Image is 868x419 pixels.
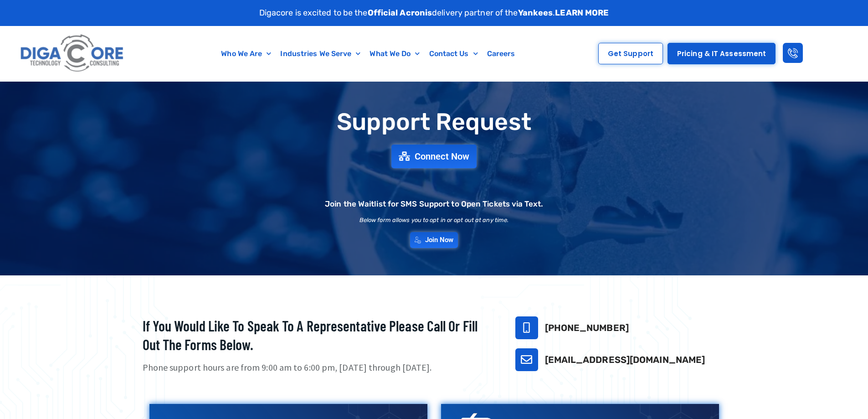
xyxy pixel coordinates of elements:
[677,50,766,57] span: Pricing & IT Assessment
[608,50,653,57] span: Get Support
[276,43,365,64] a: Industries We Serve
[425,237,454,243] span: Join Now
[120,109,749,135] h1: Support Request
[171,43,566,64] nav: Menu
[391,145,477,168] a: Connect Now
[368,8,432,18] strong: Official Acronis
[143,361,493,374] p: Phone support hours are from 9:00 am to 6:00 pm, [DATE] through [DATE].
[555,8,609,18] a: LEARN MORE
[325,200,543,208] h2: Join the Waitlist for SMS Support to Open Tickets via Text.
[545,354,705,365] a: [EMAIL_ADDRESS][DOMAIN_NAME]
[515,348,538,371] a: support@digacore.com
[518,8,553,18] strong: Yankees
[415,152,469,161] span: Connect Now
[668,43,776,64] a: Pricing & IT Assessment
[545,322,629,333] a: [PHONE_NUMBER]
[515,316,538,339] a: 732-646-5725
[425,43,483,64] a: Contact Us
[483,43,520,64] a: Careers
[18,31,127,77] img: Digacore logo 1
[360,217,509,223] h2: Below form allows you to opt in or opt out at any time.
[410,232,458,248] a: Join Now
[216,43,276,64] a: Who We Are
[259,7,609,19] p: Digacore is excited to be the delivery partner of the .
[143,316,493,354] h2: If you would like to speak to a representative please call or fill out the forms below.
[365,43,424,64] a: What We Do
[598,43,663,64] a: Get Support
